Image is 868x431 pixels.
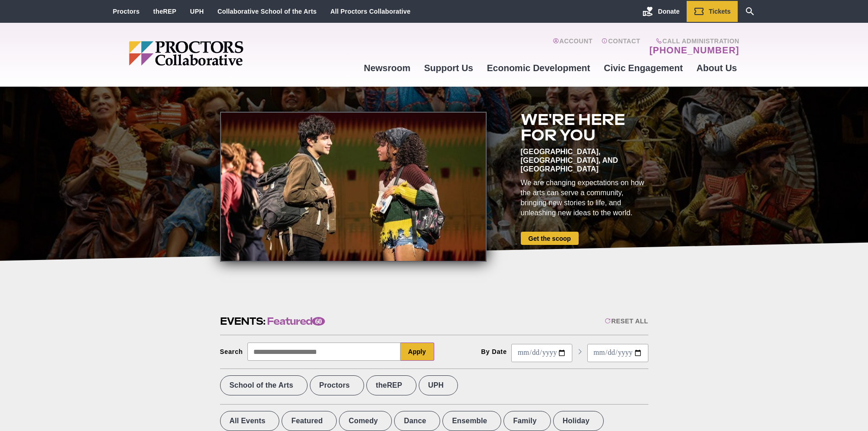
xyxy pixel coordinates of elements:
label: Family [503,411,551,431]
div: [GEOGRAPHIC_DATA], [GEOGRAPHIC_DATA], and [GEOGRAPHIC_DATA] [521,147,648,173]
a: Donate [636,1,686,22]
span: Tickets [709,8,731,15]
label: UPH [419,375,458,395]
a: UPH [190,8,204,15]
label: Proctors [310,375,364,395]
label: Ensemble [442,411,501,431]
a: Tickets [687,1,738,22]
a: Support Us [417,56,480,80]
span: Featured [267,314,325,328]
a: Civic Engagement [597,56,689,80]
span: 60 [312,317,325,326]
div: We are changing expectations on how the arts can serve a community, bringing new stories to life,... [521,178,648,218]
a: Proctors [113,8,140,15]
label: School of the Arts [220,375,308,395]
a: theREP [153,8,176,15]
button: Apply [401,343,434,361]
label: Featured [282,411,337,431]
label: Holiday [553,411,604,431]
a: Get the scoop [521,232,579,245]
label: theREP [366,375,416,395]
div: Search [220,348,243,355]
a: [PHONE_NUMBER] [649,45,739,56]
label: All Events [220,411,280,431]
a: Collaborative School of the Arts [217,8,317,15]
h2: We're here for you [521,112,648,143]
span: Donate [658,8,679,15]
a: Newsroom [357,56,417,80]
span: Call Administration [647,37,739,45]
div: Reset All [605,317,648,325]
h2: Events: [220,314,325,328]
a: Contact [601,37,640,56]
label: Dance [394,411,440,431]
a: All Proctors Collaborative [330,8,411,15]
div: By Date [481,348,507,355]
label: Comedy [339,411,392,431]
a: Economic Development [480,56,597,80]
a: Search [738,1,762,22]
a: Account [553,37,592,56]
a: About Us [690,56,744,80]
img: Proctors logo [129,41,313,66]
